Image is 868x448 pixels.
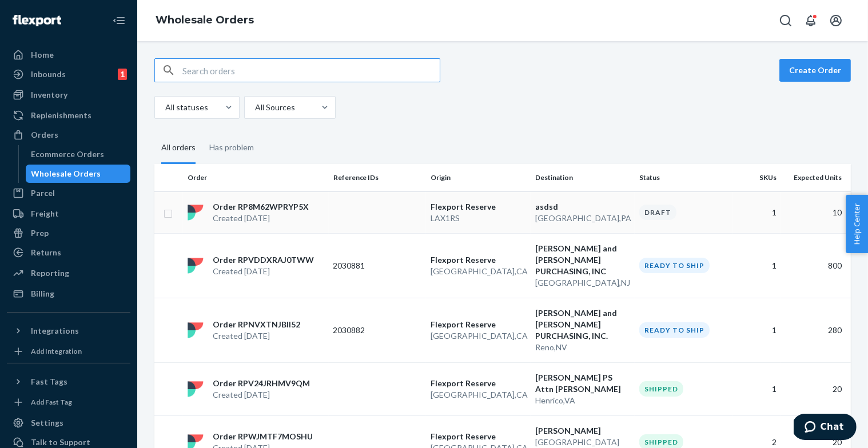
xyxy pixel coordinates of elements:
[209,133,254,162] div: Has problem
[639,258,710,273] div: Ready to ship
[535,243,631,277] p: [PERSON_NAME] and [PERSON_NAME] PURCHASING, INC
[333,325,422,336] p: 2030882
[182,59,440,82] input: Search orders
[732,298,781,362] td: 1
[188,322,204,338] img: flexport logo
[13,15,61,26] img: Flexport logo
[7,65,130,83] a: Inbounds1
[213,266,314,277] p: Created [DATE]
[333,260,422,271] p: 2030881
[825,9,847,32] button: Open account menu
[535,425,631,437] p: [PERSON_NAME]
[31,376,67,387] div: Fast Tags
[794,414,857,442] iframe: Opens a widget where you can chat to one of our agents
[161,133,196,164] div: All orders
[799,9,822,32] button: Open notifications
[7,373,130,391] button: Fast Tags
[26,145,131,163] a: Ecommerce Orders
[26,165,131,183] a: Wholesale Orders
[213,201,309,213] p: Order RP8M62WPRYP5X
[779,59,851,82] button: Create Order
[639,205,676,220] div: Draft
[535,213,631,224] p: [GEOGRAPHIC_DATA] , PA
[213,378,310,389] p: Order RPV24JRHMV9QM
[146,4,263,37] ol: breadcrumbs
[7,224,130,242] a: Prep
[31,437,90,448] div: Talk to Support
[535,277,631,289] p: [GEOGRAPHIC_DATA] , NJ
[156,14,254,26] a: Wholesale Orders
[639,322,710,338] div: Ready to ship
[535,395,631,406] p: Henrico , VA
[31,247,61,258] div: Returns
[31,89,67,101] div: Inventory
[31,227,49,239] div: Prep
[31,110,91,121] div: Replenishments
[31,267,69,279] div: Reporting
[431,431,526,442] p: Flexport Reserve
[7,86,130,104] a: Inventory
[781,164,851,191] th: Expected Units
[7,243,130,262] a: Returns
[774,9,797,32] button: Open Search Box
[732,233,781,298] td: 1
[431,378,526,389] p: Flexport Reserve
[31,69,66,80] div: Inbounds
[431,319,526,330] p: Flexport Reserve
[635,164,732,191] th: Status
[213,254,314,266] p: Order RPVDDXRAJ0TWW
[639,381,683,397] div: Shipped
[188,381,204,397] img: flexport logo
[31,187,55,199] div: Parcel
[31,417,63,429] div: Settings
[431,266,526,277] p: [GEOGRAPHIC_DATA] , CA
[213,330,300,342] p: Created [DATE]
[535,201,631,213] p: asdsd
[7,345,130,358] a: Add Integration
[7,322,130,340] button: Integrations
[213,431,313,442] p: Order RPWJMTF7MOSHU
[781,362,851,415] td: 20
[7,205,130,223] a: Freight
[431,330,526,342] p: [GEOGRAPHIC_DATA] , CA
[7,184,130,202] a: Parcel
[7,126,130,144] a: Orders
[426,164,531,191] th: Origin
[732,362,781,415] td: 1
[7,414,130,432] a: Settings
[188,258,204,274] img: flexport logo
[31,49,54,61] div: Home
[213,319,300,330] p: Order RPNVXTNJBII52
[183,164,329,191] th: Order
[732,164,781,191] th: SKUs
[7,264,130,282] a: Reporting
[31,208,59,219] div: Freight
[846,195,868,253] button: Help Center
[31,325,79,337] div: Integrations
[164,102,165,113] input: All statuses
[7,395,130,409] a: Add Fast Tag
[431,213,526,224] p: LAX1RS
[31,168,101,179] div: Wholesale Orders
[431,201,526,213] p: Flexport Reserve
[254,102,255,113] input: All Sources
[781,298,851,362] td: 280
[31,346,82,356] div: Add Integration
[31,149,105,160] div: Ecommerce Orders
[531,164,635,191] th: Destination
[732,191,781,233] td: 1
[188,205,204,221] img: flexport logo
[107,9,130,32] button: Close Navigation
[7,285,130,303] a: Billing
[118,69,127,80] div: 1
[213,213,309,224] p: Created [DATE]
[329,164,427,191] th: Reference IDs
[31,397,72,407] div: Add Fast Tag
[535,372,631,395] p: [PERSON_NAME] PS Attn [PERSON_NAME]
[535,342,631,353] p: Reno , NV
[7,106,130,125] a: Replenishments
[31,129,58,141] div: Orders
[7,46,130,64] a: Home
